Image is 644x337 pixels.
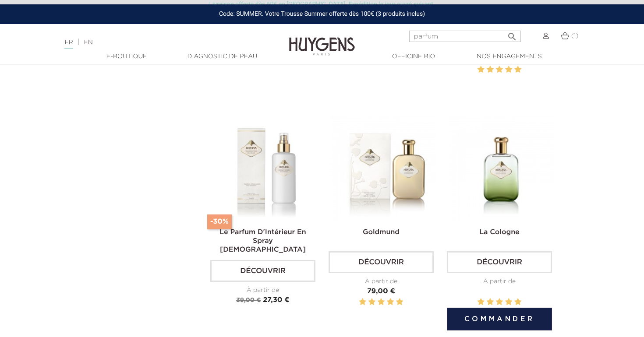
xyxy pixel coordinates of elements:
[363,229,400,236] a: Goldmund
[330,116,435,221] img: Goldmund
[505,297,512,308] label: 4
[219,229,306,253] a: Le Parfum D'Intérieur En Spray [DEMOGRAPHIC_DATA]
[263,297,290,304] span: 27,30 €
[561,32,579,39] a: (1)
[212,116,317,221] img: Le Parfum D'Intérieur En Spray Temple
[504,28,520,40] button: 
[447,277,552,286] div: À partir de
[477,64,484,75] label: 1
[289,23,355,57] img: Huygens
[207,214,232,229] span: -30%
[210,260,315,282] a: Découvrir
[507,29,517,39] i: 
[505,64,512,75] label: 4
[64,39,73,49] a: FR
[60,37,262,48] div: |
[370,52,457,61] a: Officine Bio
[496,297,503,308] label: 3
[465,52,553,61] a: Nos engagements
[367,288,395,295] span: 79,00 €
[396,297,403,308] label: 5
[447,308,552,330] button: Commander
[359,297,366,308] label: 1
[378,297,385,308] label: 3
[329,251,434,273] a: Découvrir
[83,52,170,61] a: E-Boutique
[368,297,375,308] label: 2
[487,64,494,75] label: 2
[487,297,494,308] label: 2
[514,297,521,308] label: 5
[178,52,266,61] a: Diagnostic de peau
[477,297,484,308] label: 1
[387,297,394,308] label: 4
[514,64,521,75] label: 5
[479,229,520,236] a: La Cologne
[409,31,521,42] input: Rechercher
[329,277,434,286] div: À partir de
[236,297,261,303] span: 39,00 €
[447,251,552,273] a: Découvrir
[84,39,92,46] a: EN
[210,286,315,295] div: À partir de
[571,33,579,39] span: (1)
[496,64,503,75] label: 3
